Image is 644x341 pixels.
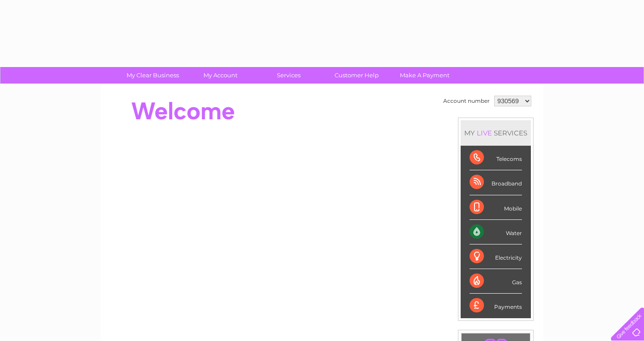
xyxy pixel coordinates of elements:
[441,93,492,109] td: Account number
[470,269,522,294] div: Gas
[470,146,522,170] div: Telecoms
[470,244,522,269] div: Electricity
[470,220,522,244] div: Water
[470,170,522,195] div: Broadband
[252,67,326,84] a: Services
[388,67,462,84] a: Make A Payment
[475,129,494,137] div: LIVE
[320,67,394,84] a: Customer Help
[461,120,531,146] div: MY SERVICES
[116,67,190,84] a: My Clear Business
[470,195,522,220] div: Mobile
[184,67,258,84] a: My Account
[470,294,522,318] div: Payments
